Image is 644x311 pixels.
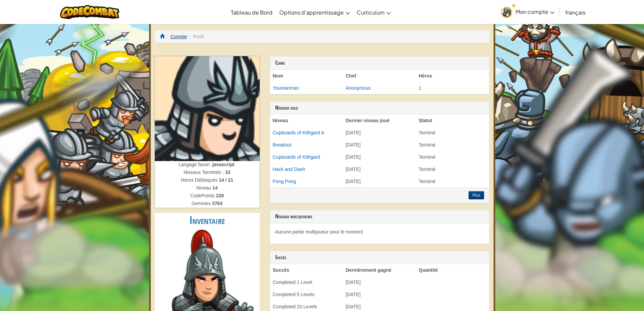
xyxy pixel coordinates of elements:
[184,170,225,175] span: Niveaux Terminés :
[187,33,204,40] li: Profil
[270,264,343,276] th: Succès
[346,85,371,91] a: Anonymous
[343,127,416,139] td: [DATE]
[343,151,416,163] td: [DATE]
[273,142,292,148] a: Breakout
[562,3,589,21] a: français
[275,105,484,111] h3: Niveaux solo
[181,177,219,183] span: Héros Débloqués
[275,228,484,235] p: Aucune partie multijoueur pour le moment
[228,3,276,21] a: Tableau de Bord
[212,201,222,206] strong: 3763
[416,139,489,151] td: Terminé
[275,60,484,66] h3: Clans
[343,276,416,288] td: [DATE]
[60,5,119,19] img: CodeCombat logo
[416,82,489,94] td: 1
[275,214,484,220] h3: Niveaux multijoueurs
[270,70,343,82] th: Nom
[273,85,299,91] a: Youmanman
[469,191,484,199] button: Plus
[343,264,416,276] th: Dernièrement gagné
[343,114,416,127] th: Dernier niveau joué
[273,130,325,135] a: Cupboards of Kithgard A
[565,9,586,16] span: français
[501,7,512,18] img: avatar
[276,3,353,21] a: Options d'apprentissage
[234,162,236,167] span: .
[343,70,416,82] th: Chef
[416,163,489,175] td: Terminé
[343,163,416,175] td: [DATE]
[516,8,554,15] span: Mon compte
[416,114,489,127] th: Statut
[343,288,416,301] td: [DATE]
[416,264,489,276] th: Quantité
[190,193,216,198] span: CodePoints
[270,114,343,127] th: Niveau
[212,185,218,191] strong: 14
[170,34,187,39] a: Compte
[196,185,212,191] span: Niveau
[353,3,394,21] a: Curriculum
[270,288,343,301] td: Completed 5 Levels
[212,162,234,167] strong: javascript
[270,276,343,288] td: Completed 1 Level
[225,170,231,175] strong: 33
[273,166,305,172] a: Hack and Dash
[343,175,416,187] td: [DATE]
[275,254,484,261] h3: Succès
[178,162,212,167] span: Langage favori :
[219,177,233,183] strong: 14 / 21
[416,175,489,187] td: Terminé
[192,201,212,206] span: Gemmes
[155,213,260,228] h2: Inventaire
[273,179,296,184] a: Pong Pong
[273,154,320,160] a: Cupboards of Kithgard
[343,139,416,151] td: [DATE]
[498,1,558,23] a: Mon compte
[416,70,489,82] th: Héros
[279,9,344,16] span: Options d'apprentissage
[357,9,385,16] span: Curriculum
[416,127,489,139] td: Terminé
[216,193,224,198] strong: 226
[416,151,489,163] td: Terminé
